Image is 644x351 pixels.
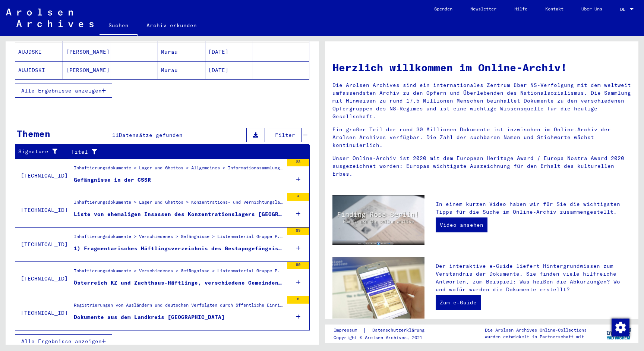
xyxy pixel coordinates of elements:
img: yv_logo.png [605,324,633,343]
div: 4 [287,193,309,201]
p: Ein großer Teil der rund 30 Millionen Dokumente ist inzwischen im Online-Archiv der Arolsen Archi... [332,126,631,149]
img: Arolsen_neg.svg [6,9,94,27]
a: Archiv erkunden [138,16,206,34]
p: In einem kurzen Video haben wir für Sie die wichtigsten Tipps für die Suche im Online-Archiv zusa... [436,200,631,216]
td: [TECHNICAL_ID] [15,227,68,261]
div: 1) Fragmentarisches Häftlingsverzeichnis des Gestapogefängnisses Lissa, [DATE] - [DATE], 667 Name... [74,245,283,253]
div: Inhaftierungsdokumente > Lager und Ghettos > Allgemeines > Informationssammlung des ITS zu versch... [74,164,283,175]
mat-cell: AUJEDSKI [15,61,63,79]
div: 23 [287,159,309,166]
span: Alle Ergebnisse anzeigen [21,87,102,94]
span: 11 [112,132,119,138]
div: Titel [71,148,291,156]
mat-cell: Murau [158,61,206,79]
div: Österreich KZ und Zuchthaus-Häftlinge, verschiedene Gemeinden in den Landkreisen: - - 1. LK Bruck... [74,279,283,287]
p: Der interaktive e-Guide liefert Hintergrundwissen zum Verständnis der Dokumente. Sie finden viele... [436,262,631,294]
div: | [334,326,433,334]
div: 90 [287,262,309,269]
div: 8 [287,296,309,304]
div: 89 [287,228,309,235]
mat-cell: AUJDSKI [15,43,63,61]
a: Datenschutzerklärung [366,326,433,334]
div: Registrierungen von Ausländern und deutschen Verfolgten durch öffentliche Einrichtungen, Versiche... [74,302,283,312]
span: Alle Ergebnisse anzeigen [21,338,102,345]
span: DE [620,7,628,12]
td: [TECHNICAL_ID] [15,159,68,193]
img: Zustimmung ändern [612,319,629,336]
div: Signature [18,148,59,156]
mat-cell: [DATE] [205,43,253,61]
div: Signature [18,146,68,158]
button: Alle Ergebnisse anzeigen [15,334,112,348]
p: Copyright © Arolsen Archives, 2021 [334,334,433,341]
a: Zum e-Guide [436,295,481,310]
mat-cell: Murau [158,43,206,61]
td: [TECHNICAL_ID] [15,193,68,227]
mat-cell: [PERSON_NAME] [63,43,111,61]
p: Die Arolsen Archives Online-Collections [485,327,587,333]
h1: Herzlich willkommen im Online-Archiv! [332,60,631,75]
button: Alle Ergebnisse anzeigen [15,84,112,98]
div: Themen [17,127,50,140]
div: Inhaftierungsdokumente > Lager und Ghettos > Konzentrations- und Vernichtungslager [GEOGRAPHIC_DA... [74,199,283,209]
td: [TECHNICAL_ID] [15,261,68,296]
div: Inhaftierungsdokumente > Verschiedenes > Gefängnisse > Listenmaterial Gruppe P.P. > Reichsgaue im... [74,267,283,278]
div: Gefängnisse in der CSSR [74,176,151,184]
button: Filter [269,128,302,142]
div: Dokumente aus dem Landkreis [GEOGRAPHIC_DATA] [74,313,225,321]
a: Video ansehen [436,217,487,232]
p: Unser Online-Archiv ist 2020 mit dem European Heritage Award / Europa Nostra Award 2020 ausgezeic... [332,154,631,178]
img: video.jpg [332,195,424,245]
div: Inhaftierungsdokumente > Verschiedenes > Gefängnisse > Listenmaterial Gruppe P.P. > WARTHELAND ([... [74,233,283,244]
span: Filter [275,132,295,138]
div: Titel [71,146,300,158]
img: eguide.jpg [332,257,424,319]
a: Suchen [100,16,138,36]
div: Liste von ehemaligen Insassen des Konzentrationslagers [GEOGRAPHIC_DATA] welche ihre Häftlingsnum... [74,210,283,218]
mat-cell: [PERSON_NAME] [63,61,111,79]
a: Impressum [334,326,363,334]
mat-cell: [DATE] [205,61,253,79]
span: Datensätze gefunden [119,132,183,138]
p: wurden entwickelt in Partnerschaft mit [485,333,587,340]
td: [TECHNICAL_ID] [15,296,68,330]
p: Die Arolsen Archives sind ein internationales Zentrum über NS-Verfolgung mit dem weltweit umfasse... [332,81,631,120]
